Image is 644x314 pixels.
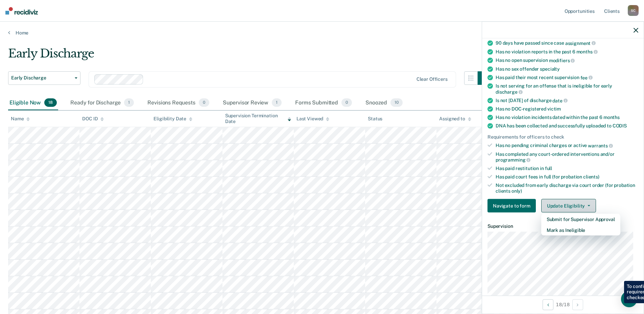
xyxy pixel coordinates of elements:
span: only) [511,188,522,193]
div: Status [368,116,382,122]
span: 10 [390,98,403,107]
button: Update Eligibility [541,199,596,213]
button: Next Opportunity [572,299,583,310]
span: clients) [583,174,599,179]
div: Has no pending criminal charges or active [496,143,638,149]
div: Forms Submitted [294,96,353,111]
dt: Supervision [487,223,638,229]
span: specialty [540,66,560,71]
span: Early Discharge [11,75,72,81]
div: Has no DOC-registered [496,106,638,112]
div: Supervision Termination Date [225,113,291,124]
button: Navigate to form [487,199,536,213]
span: fee [580,75,593,80]
div: Has no sex offender [496,66,638,72]
button: Previous Opportunity [543,299,553,310]
div: Assigned to [439,116,471,122]
div: Has paid court fees in full (for probation [496,174,638,179]
div: 90 days have passed since case [496,40,638,46]
span: discharge [496,89,523,94]
span: date [552,98,567,103]
a: Home [8,30,636,36]
div: Ready for Discharge [69,96,135,111]
div: Not excluded from early discharge via court order (for probation clients [496,182,638,194]
div: Has no violation incidents dated within the past 6 [496,115,638,120]
div: Requirements for officers to check [487,134,638,140]
div: Name [11,116,30,122]
div: Snoozed [364,96,404,111]
div: Eligibility Date [153,116,192,122]
span: months [576,49,598,54]
div: Revisions Requests [146,96,210,111]
a: Navigate to form link [487,199,539,213]
span: victim [547,106,561,112]
div: Is not [DATE] of discharge [496,97,638,103]
div: Has paid restitution in [496,166,638,171]
div: DNA has been collected and successfully uploaded to [496,123,638,129]
button: Submit for Supervisor Approval [541,214,620,225]
div: S C [628,5,639,16]
span: programming [496,157,530,163]
span: modifiers [549,57,575,63]
span: 1 [272,98,282,107]
span: CODIS [613,123,627,128]
span: 0 [341,98,352,107]
div: Is not serving for an offense that is ineligible for early [496,83,638,95]
div: Early Discharge [8,47,491,66]
div: Has no open supervision [496,57,638,64]
div: Supervisor Review [221,96,283,111]
div: Last Viewed [296,116,329,122]
button: Mark as Ineligible [541,225,620,236]
div: Has no violation reports in the past 6 [496,49,638,55]
span: warrants [588,143,613,148]
div: Eligible Now [8,96,58,111]
div: Open Intercom Messenger [621,291,637,307]
div: Has paid their most recent supervision [496,74,638,80]
span: 18 [44,98,57,107]
div: Clear officers [416,76,448,82]
span: full [545,166,552,171]
div: Has completed any court-ordered interventions and/or [496,151,638,163]
div: DOC ID [82,116,104,122]
img: Recidiviz [5,7,38,15]
div: 18 / 18 [482,295,644,313]
span: assignment [565,40,596,46]
span: 1 [124,98,134,107]
span: 0 [199,98,209,107]
span: months [603,115,620,120]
